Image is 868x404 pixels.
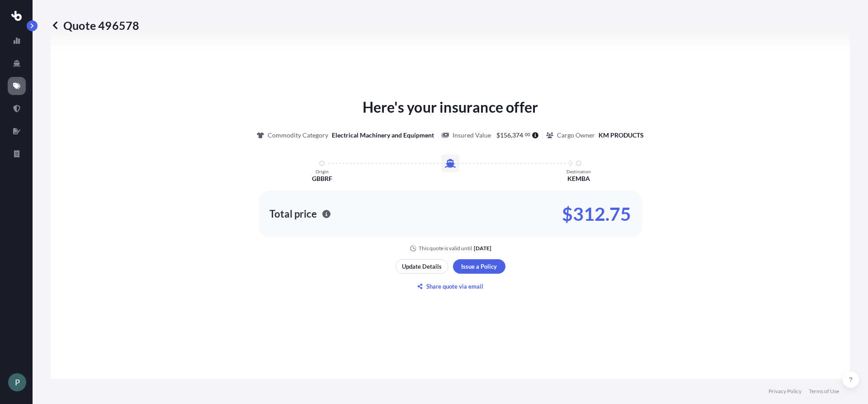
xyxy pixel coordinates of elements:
[15,378,20,387] span: P
[312,174,332,183] p: GBBRF
[557,131,595,140] p: Cargo Owner
[500,132,511,138] span: 156
[461,262,497,271] p: Issue a Policy
[562,207,631,221] p: $312.75
[769,388,802,395] a: Privacy Policy
[316,169,329,174] p: Origin
[567,174,590,183] p: KEMBA
[525,133,530,136] span: 00
[419,245,472,252] p: This quote is valid until
[512,132,523,138] span: 374
[453,259,505,274] button: Issue a Policy
[453,131,491,140] p: Insured Value
[511,132,512,138] span: ,
[566,169,591,174] p: Destination
[396,259,448,274] button: Update Details
[474,245,491,252] p: [DATE]
[599,131,644,140] p: KM PRODUCTS
[496,132,500,138] span: $
[809,388,839,395] a: Terms of Use
[426,282,483,291] p: Share quote via email
[396,279,505,294] button: Share quote via email
[268,131,328,140] p: Commodity Category
[269,209,317,219] p: Total price
[524,133,524,136] span: .
[332,131,434,140] p: Electrical Machinery and Equipment
[402,262,442,271] p: Update Details
[363,96,538,118] p: Here's your insurance offer
[51,18,139,33] p: Quote 496578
